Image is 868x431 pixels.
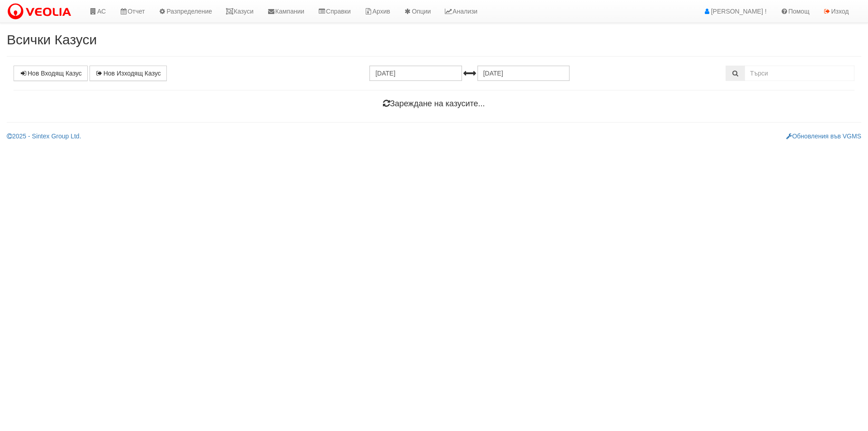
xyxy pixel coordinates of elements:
[786,133,861,140] a: Обновления във VGMS
[14,66,88,81] a: Нов Входящ Казус
[7,2,75,21] img: VeoliaLogo.png
[14,99,854,109] h4: Зареждане на казусите...
[90,66,167,81] a: Нов Изходящ Казус
[745,66,854,81] input: Търсене по Идентификатор, Бл/Вх/Ап, Тип, Описание, Моб. Номер, Имейл, Файл, Коментар,
[7,32,861,47] h2: Всички Казуси
[7,133,81,140] a: 2025 - Sintex Group Ltd.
